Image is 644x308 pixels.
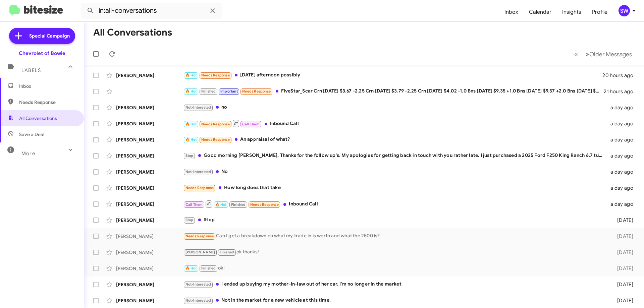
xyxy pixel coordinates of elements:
[606,217,639,224] div: [DATE]
[185,122,197,126] span: 🔥 Hot
[589,51,632,58] span: Older Messages
[524,2,557,22] a: Calendar
[183,200,606,208] div: Inbound Call
[606,152,639,159] div: a day ago
[116,217,183,224] div: [PERSON_NAME]
[606,233,639,240] div: [DATE]
[116,233,183,240] div: [PERSON_NAME]
[183,152,606,160] div: Good morning [PERSON_NAME], Thanks for the follow up's. My apologies for getting back in touch wi...
[606,169,639,175] div: a day ago
[185,170,211,174] span: Not-Interested
[116,136,183,143] div: [PERSON_NAME]
[183,264,606,272] div: ok!
[185,105,211,110] span: Not-Interested
[606,136,639,143] div: a day ago
[183,119,606,128] div: Inbound Call
[185,266,197,270] span: 🔥 Hot
[606,297,639,304] div: [DATE]
[231,202,246,207] span: Finished
[571,47,636,61] nav: Page navigation example
[185,202,203,207] span: Call Them
[183,136,606,143] div: An appraisal of what?
[183,104,606,111] div: no
[619,5,630,16] div: SW
[116,249,183,256] div: [PERSON_NAME]
[574,50,578,58] span: «
[116,104,183,111] div: [PERSON_NAME]
[9,28,75,44] a: Special Campaign
[242,89,271,94] span: Needs Response
[185,218,194,222] span: Stop
[19,131,44,138] span: Save a Deal
[201,122,230,126] span: Needs Response
[185,153,194,158] span: Stop
[116,297,183,304] div: [PERSON_NAME]
[185,234,214,238] span: Needs Response
[606,120,639,127] div: a day ago
[606,185,639,191] div: a day ago
[21,67,41,73] span: Labels
[19,99,76,106] span: Needs Response
[606,104,639,111] div: a day ago
[19,83,76,89] span: Inbox
[116,201,183,207] div: [PERSON_NAME]
[185,137,197,142] span: 🔥 Hot
[557,2,587,22] a: Insights
[19,115,57,122] span: All Conversations
[183,232,606,240] div: Can I get a breakdown on what my trade in is worth and what the 2500 is?
[185,250,215,254] span: [PERSON_NAME]
[606,281,639,288] div: [DATE]
[19,50,65,57] div: Chevrolet of Bowie
[606,201,639,207] div: a day ago
[81,3,222,19] input: Search
[183,87,604,95] div: FiveStar_Scar Crn [DATE] $3.67 -2.25 Crn [DATE] $3.79 -2.25 Crn [DATE] $4.02 -1.0 Bns [DATE] $9.3...
[201,266,216,270] span: Finished
[185,298,211,303] span: Not-Interested
[116,169,183,175] div: [PERSON_NAME]
[183,168,606,176] div: No
[183,216,606,224] div: Stop
[116,281,183,288] div: [PERSON_NAME]
[215,202,227,207] span: 🔥 Hot
[499,2,524,22] a: Inbox
[613,5,637,16] button: SW
[183,248,606,256] div: ok thanks!
[606,249,639,256] div: [DATE]
[116,265,183,272] div: [PERSON_NAME]
[587,2,613,22] a: Profile
[116,185,183,191] div: [PERSON_NAME]
[21,150,35,157] span: More
[220,89,238,94] span: Important
[570,47,582,61] button: Previous
[183,184,606,192] div: How long does that take
[220,250,234,254] span: Finished
[242,122,260,126] span: Call Them
[582,47,636,61] button: Next
[183,71,602,79] div: [DATE] afternoon possibly
[185,89,197,94] span: 🔥 Hot
[201,73,230,77] span: Needs Response
[183,297,606,304] div: Not in the market for a new vehicle at this time.
[606,265,639,272] div: [DATE]
[604,88,639,95] div: 21 hours ago
[586,50,589,58] span: »
[250,202,279,207] span: Needs Response
[201,89,216,94] span: Finished
[183,281,606,288] div: I ended up buying my mother-in-law out of her car, I'm no longer in the market
[93,27,172,38] h1: All Conversations
[602,72,639,79] div: 20 hours ago
[116,120,183,127] div: [PERSON_NAME]
[29,33,70,39] span: Special Campaign
[201,137,230,142] span: Needs Response
[185,186,214,190] span: Needs Response
[185,282,211,287] span: Not-Interested
[116,72,183,79] div: [PERSON_NAME]
[116,152,183,159] div: [PERSON_NAME]
[185,73,197,77] span: 🔥 Hot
